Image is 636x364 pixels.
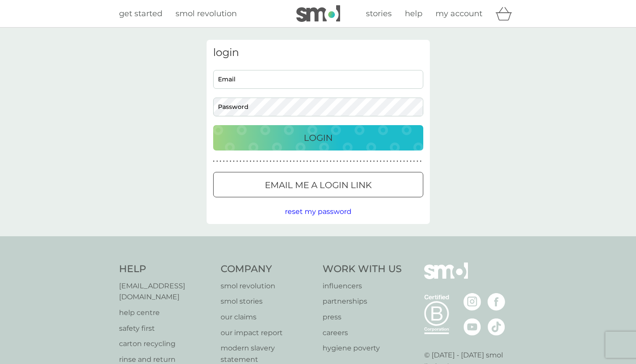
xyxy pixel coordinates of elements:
[213,46,423,59] h3: login
[356,159,358,164] p: ●
[119,262,212,276] h4: Help
[221,296,314,307] a: smol stories
[436,9,482,18] span: my account
[383,159,385,164] p: ●
[413,159,415,164] p: ●
[323,262,402,276] h4: Work With Us
[304,131,333,145] p: Login
[283,159,285,164] p: ●
[464,318,481,336] img: visit the smol Youtube page
[221,280,314,292] a: smol revolution
[313,159,315,164] p: ●
[119,9,162,18] span: get started
[119,323,212,334] p: safety first
[265,178,372,192] p: Email me a login link
[405,7,422,20] a: help
[366,7,392,20] a: stories
[213,159,215,164] p: ●
[226,159,228,164] p: ●
[488,293,505,311] img: visit the smol Facebook page
[119,7,162,20] a: get started
[223,159,225,164] p: ●
[363,159,365,164] p: ●
[119,338,212,350] a: carton recycling
[293,159,295,164] p: ●
[323,159,325,164] p: ●
[343,159,345,164] p: ●
[119,280,212,303] a: [EMAIL_ADDRESS][DOMAIN_NAME]
[263,159,265,164] p: ●
[220,159,221,164] p: ●
[387,159,388,164] p: ●
[303,159,305,164] p: ●
[397,159,398,164] p: ●
[337,159,338,164] p: ●
[221,262,314,276] h4: Company
[323,343,402,354] a: hygiene poverty
[267,159,268,164] p: ●
[257,159,258,164] p: ●
[280,159,281,164] p: ●
[323,280,402,292] a: influencers
[370,159,372,164] p: ●
[213,172,423,197] button: Email me a login link
[323,311,402,323] a: press
[380,159,382,164] p: ●
[316,159,318,164] p: ●
[420,159,422,164] p: ●
[233,159,235,164] p: ●
[436,7,482,20] a: my account
[410,159,411,164] p: ●
[360,159,362,164] p: ●
[296,5,340,22] img: smol
[240,159,242,164] p: ●
[249,159,251,164] p: ●
[424,262,468,292] img: smol
[246,159,248,164] p: ●
[285,207,351,216] span: reset my password
[273,159,275,164] p: ●
[306,159,308,164] p: ●
[236,159,238,164] p: ●
[390,159,392,164] p: ●
[488,318,505,336] img: visit the smol Tiktok page
[323,327,402,339] a: careers
[176,7,237,20] a: smol revolution
[323,296,402,307] p: partnerships
[366,159,368,164] p: ●
[495,5,517,22] div: basket
[327,159,328,164] p: ●
[270,159,271,164] p: ●
[393,159,395,164] p: ●
[119,307,212,318] a: help centre
[403,159,405,164] p: ●
[216,159,218,164] p: ●
[300,159,302,164] p: ●
[285,206,351,217] button: reset my password
[213,125,423,150] button: Login
[290,159,292,164] p: ●
[417,159,418,164] p: ●
[221,327,314,339] a: our impact report
[320,159,322,164] p: ●
[286,159,288,164] p: ●
[464,293,481,311] img: visit the smol Instagram page
[350,159,351,164] p: ●
[347,159,348,164] p: ●
[276,159,278,164] p: ●
[221,311,314,323] a: our claims
[400,159,402,164] p: ●
[176,9,237,18] span: smol revolution
[260,159,261,164] p: ●
[407,159,408,164] p: ●
[230,159,232,164] p: ●
[296,159,298,164] p: ●
[333,159,335,164] p: ●
[373,159,375,164] p: ●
